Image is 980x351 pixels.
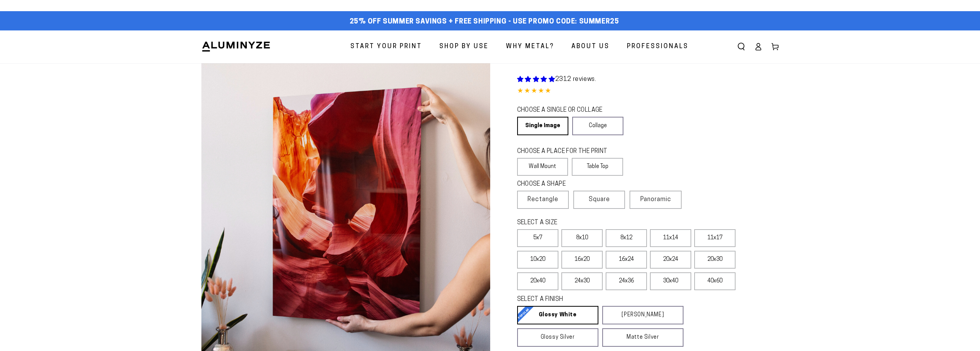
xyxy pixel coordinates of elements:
legend: SELECT A FINISH [517,295,665,304]
a: Matte Silver [602,328,683,347]
label: 11x17 [694,229,735,247]
span: Square [589,195,610,204]
label: 8x10 [561,229,603,247]
legend: SELECT A SIZE [517,218,671,227]
label: 16x20 [561,251,603,269]
span: Shop By Use [439,41,489,52]
a: Single Image [517,117,568,135]
label: 11x14 [650,229,691,247]
label: 10x20 [517,251,558,269]
a: Glossy Silver [517,328,598,347]
a: Professionals [621,37,694,57]
span: Panoramic [640,196,671,203]
label: 20x40 [517,272,558,290]
a: Glossy White [517,306,598,324]
summary: Search our site [733,38,750,55]
label: 16x24 [606,251,647,269]
legend: CHOOSE A SHAPE [517,180,617,189]
span: Why Metal? [506,41,554,52]
label: 20x24 [650,251,691,269]
span: Professionals [627,41,689,52]
label: 24x36 [606,272,647,290]
span: About Us [571,41,610,52]
a: About Us [566,37,615,57]
label: 20x30 [694,251,735,269]
label: 24x30 [561,272,603,290]
label: 40x60 [694,272,735,290]
a: Shop By Use [434,37,494,57]
a: Why Metal? [500,37,560,57]
a: [PERSON_NAME] [602,306,683,324]
span: Start Your Print [350,41,422,52]
div: 4.85 out of 5.0 stars [517,86,779,97]
legend: CHOOSE A SINGLE OR COLLAGE [517,106,616,115]
a: Collage [572,117,623,135]
label: Table Top [572,158,623,176]
label: 8x12 [606,229,647,247]
span: Rectangle [528,195,558,204]
label: 30x40 [650,272,691,290]
span: 25% off Summer Savings + Free Shipping - Use Promo Code: SUMMER25 [350,18,619,26]
label: Wall Mount [517,158,568,176]
label: 5x7 [517,229,558,247]
legend: CHOOSE A PLACE FOR THE PRINT [517,147,616,156]
img: Aluminyze [201,41,271,52]
a: Start Your Print [345,37,428,57]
